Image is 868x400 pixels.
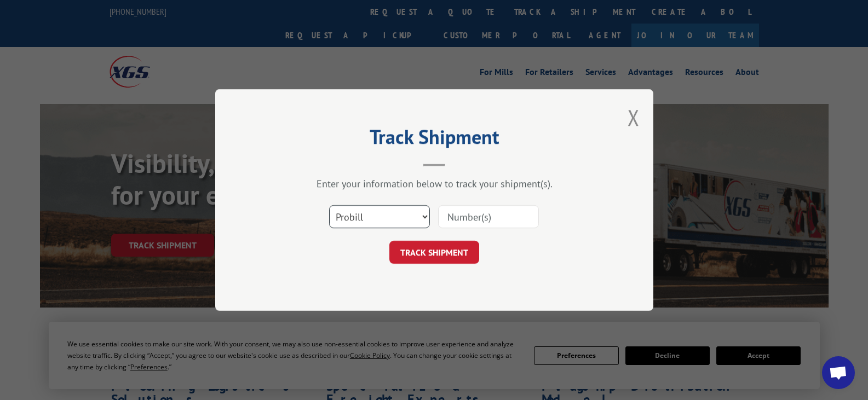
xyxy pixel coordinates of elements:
h2: Track Shipment [270,129,599,150]
div: Open chat [822,356,855,389]
div: Enter your information below to track your shipment(s). [270,177,599,190]
button: Close modal [628,103,640,132]
button: TRACK SHIPMENT [389,241,479,264]
input: Number(s) [438,205,539,228]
